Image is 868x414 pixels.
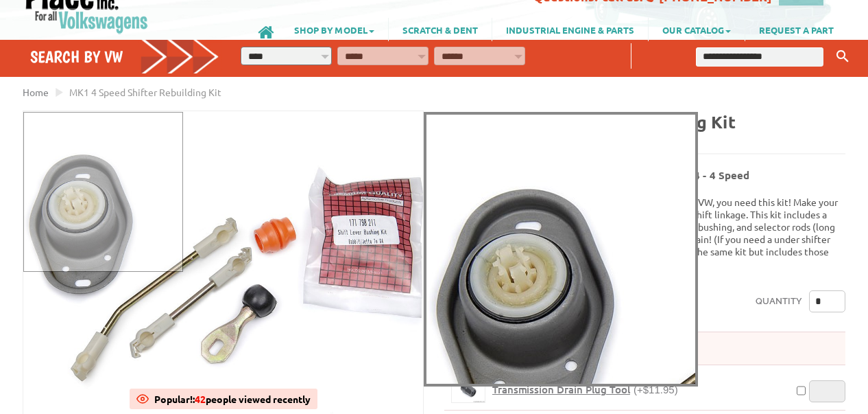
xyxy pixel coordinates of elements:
label: Quantity [756,290,802,312]
h4: Search by VW [30,47,219,67]
a: INDUSTRIAL ENGINE & PARTS [492,18,648,41]
span: (+$11.95) [634,384,678,395]
a: Home [23,86,49,98]
a: Transmission Drain Plug Tool(+$11.95) [492,383,678,396]
span: Transmission Drain Plug Tool [492,382,630,396]
a: REQUEST A PART [745,18,847,41]
a: SCRATCH & DENT [389,18,492,41]
img: Transmission Drain Plug Tool [452,376,485,402]
a: OUR CATALOG [649,18,745,41]
span: MK1 4 Speed Shifter Rebuilding Kit [69,86,221,98]
button: Keyword Search [832,45,853,68]
a: Transmission Drain Plug Tool [451,376,485,402]
b: MK1 4 Speed Shifter Rebuilding Kit [444,111,736,133]
a: SHOP BY MODEL [280,18,388,41]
